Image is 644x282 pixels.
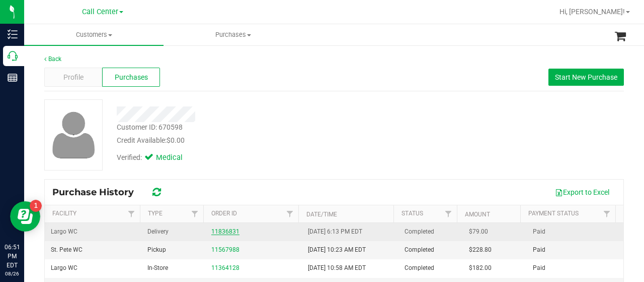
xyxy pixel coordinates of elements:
inline-svg: Reports [8,73,18,83]
a: Filter [282,205,298,222]
a: Back [44,55,61,63]
a: 11836831 [211,228,239,235]
a: Facility [52,210,76,217]
iframe: Resource center [10,201,40,232]
a: Status [401,210,423,217]
span: $0.00 [167,136,185,144]
p: 08/26 [5,270,20,277]
span: Customers [24,30,164,39]
span: Paid [533,263,545,273]
a: Customers [24,24,164,45]
span: Largo WC [51,263,77,273]
span: Completed [405,263,434,273]
span: Pickup [147,245,166,255]
span: Paid [533,245,545,255]
span: $182.00 [469,263,492,273]
span: $79.00 [469,227,488,237]
span: Delivery [147,227,169,237]
iframe: Resource center unread badge [30,200,42,212]
span: In-Store [147,263,168,273]
a: 11364128 [211,264,239,271]
span: [DATE] 10:58 AM EDT [308,263,366,273]
a: Type [148,210,163,217]
a: Date/Time [306,211,337,218]
a: 11567988 [211,246,239,253]
inline-svg: Call Center [8,51,18,61]
span: Purchase History [52,187,144,198]
a: Amount [465,211,490,218]
a: Payment Status [528,210,579,217]
a: Filter [187,205,203,222]
p: 06:51 PM EDT [5,243,20,270]
span: Paid [533,227,545,237]
a: Purchases [164,24,303,45]
a: Filter [440,205,457,222]
span: Purchases [164,30,302,39]
button: Start New Purchase [548,69,624,86]
span: Medical [156,152,196,163]
span: Start New Purchase [555,73,617,81]
div: Credit Available: [117,135,399,146]
span: Profile [63,72,84,83]
img: user-icon.png [47,109,100,161]
span: [DATE] 10:23 AM EDT [308,245,366,255]
a: Filter [123,205,140,222]
span: $228.80 [469,245,492,255]
span: Completed [405,245,434,255]
span: Hi, [PERSON_NAME]! [559,8,625,16]
span: [DATE] 6:13 PM EDT [308,227,362,237]
a: Filter [599,205,615,222]
div: Customer ID: 670598 [117,122,183,133]
div: Verified: [117,152,196,163]
button: Export to Excel [548,184,616,201]
inline-svg: Inventory [8,29,18,39]
span: Largo WC [51,227,77,237]
span: Completed [405,227,434,237]
a: Order ID [211,210,237,217]
span: St. Pete WC [51,245,83,255]
span: Call Center [82,8,118,16]
span: Purchases [115,72,148,83]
